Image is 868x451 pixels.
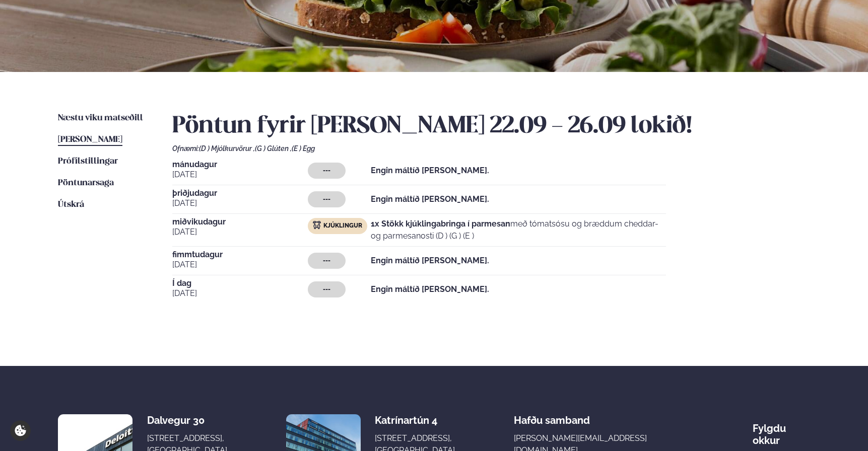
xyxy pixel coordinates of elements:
span: --- [323,167,330,175]
div: Katrínartún 4 [375,414,455,426]
span: [DATE] [172,259,308,271]
span: Útskrá [58,200,84,209]
h2: Pöntun fyrir [PERSON_NAME] 22.09 - 26.09 lokið! [172,112,810,140]
span: [DATE] [172,226,308,238]
a: Cookie settings [10,420,31,441]
span: Prófílstillingar [58,157,118,166]
a: Prófílstillingar [58,156,118,168]
div: Dalvegur 30 [147,414,227,426]
span: [DATE] [172,287,308,299]
p: með tómatsósu og bræddum cheddar- og parmesanosti (D ) (G ) (E ) [371,218,666,242]
span: fimmtudagur [172,251,308,259]
span: [PERSON_NAME] [58,135,122,144]
a: [PERSON_NAME] [58,134,122,146]
span: miðvikudagur [172,218,308,226]
span: mánudagur [172,161,308,169]
span: --- [323,257,330,265]
span: Hafðu samband [514,406,590,426]
strong: 1x Stökk kjúklingabringa í parmesan [371,219,510,229]
span: (D ) Mjólkurvörur , [199,144,255,153]
strong: Engin máltíð [PERSON_NAME]. [371,256,489,265]
a: Pöntunarsaga [58,177,114,189]
span: --- [323,285,330,293]
div: Ofnæmi: [172,144,810,153]
span: Pöntunarsaga [58,179,114,187]
span: (G ) Glúten , [255,144,292,153]
a: Útskrá [58,199,84,211]
span: --- [323,195,330,203]
span: Næstu viku matseðill [58,114,143,122]
strong: Engin máltíð [PERSON_NAME]. [371,194,489,204]
img: chicken.svg [313,221,321,229]
span: Í dag [172,279,308,287]
span: þriðjudagur [172,189,308,197]
span: (E ) Egg [292,144,315,153]
div: Fylgdu okkur [753,414,810,446]
strong: Engin máltíð [PERSON_NAME]. [371,284,489,294]
span: [DATE] [172,197,308,209]
span: Kjúklingur [323,222,362,230]
strong: Engin máltíð [PERSON_NAME]. [371,166,489,175]
span: [DATE] [172,169,308,181]
a: Næstu viku matseðill [58,112,143,124]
